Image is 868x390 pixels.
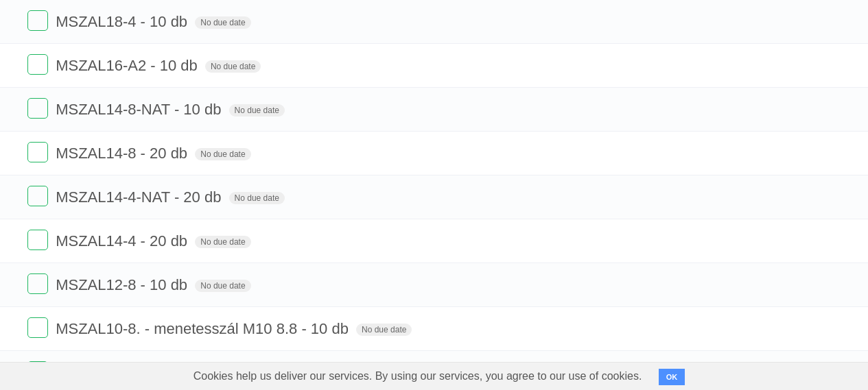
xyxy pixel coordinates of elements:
label: Done [27,317,48,338]
label: Done [27,54,48,75]
label: Done [27,361,48,382]
label: Done [27,142,48,162]
span: MSZAL16-A2 - 10 db [56,57,201,74]
label: Done [27,186,48,206]
span: No due date [356,324,412,336]
label: Done [27,10,48,31]
button: OK [659,369,685,385]
span: MSZAL10-8. - menetesszál M10 8.8 - 10 db [56,320,352,337]
span: MSZAL12-8 - 10 db [56,276,191,293]
span: MSZAL14-8-NAT - 10 db [56,101,224,118]
span: No due date [195,16,250,29]
span: MSZAL14-4-NAT - 20 db [56,188,224,206]
span: Cookies help us deliver our services. By using our services, you agree to our use of cookies. [180,363,656,390]
span: No due date [195,280,250,292]
span: No due date [229,104,285,117]
span: No due date [205,60,261,73]
label: Done [27,98,48,119]
span: No due date [229,192,285,204]
span: No due date [195,236,250,248]
span: MSZAL14-8 - 20 db [56,145,191,162]
label: Done [27,230,48,250]
span: MSZAL18-4 - 10 db [56,13,191,30]
span: No due date [195,148,250,160]
span: MSZAL14-4 - 20 db [56,232,191,249]
label: Done [27,273,48,294]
